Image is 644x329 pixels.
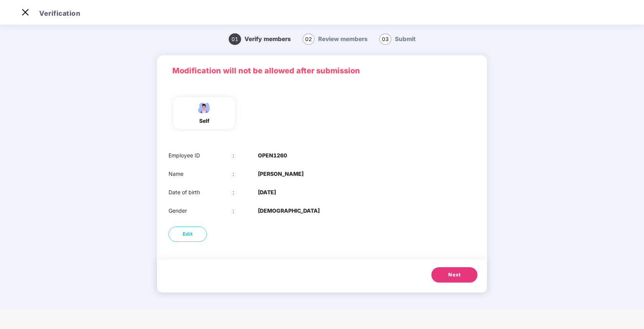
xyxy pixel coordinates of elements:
[168,170,233,178] div: Name
[258,151,287,160] b: OPEN1260
[395,35,416,43] span: Submit
[229,33,241,45] span: 01
[168,207,233,215] div: Gender
[258,170,304,178] b: [PERSON_NAME]
[379,33,391,45] span: 03
[244,35,291,43] span: Verify members
[168,188,233,197] div: Date of birth
[233,151,258,160] div: :
[233,170,258,178] div: :
[168,151,233,160] div: Employee ID
[258,188,276,197] b: [DATE]
[233,207,258,215] div: :
[195,117,214,125] div: self
[318,35,368,43] span: Review members
[168,226,207,242] button: Edit
[258,207,320,215] b: [DEMOGRAPHIC_DATA]
[172,65,472,77] p: Modification will not be allowed after submission
[183,230,193,238] span: Edit
[233,188,258,197] div: :
[448,271,461,279] span: Next
[195,101,214,114] img: svg+xml;base64,PHN2ZyBpZD0iRW1wbG95ZWVfbWFsZSIgeG1sbnM9Imh0dHA6Ly93d3cudzMub3JnLzIwMDAvc3ZnIiB3aW...
[302,33,315,45] span: 02
[431,267,477,283] button: Next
